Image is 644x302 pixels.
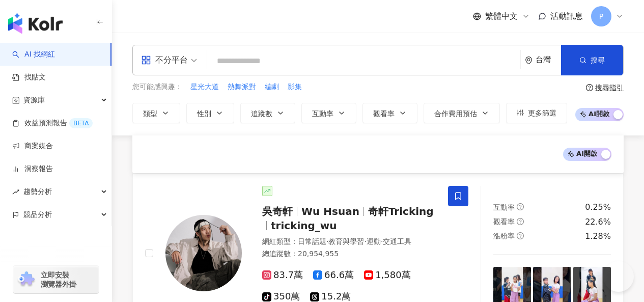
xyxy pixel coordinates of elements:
span: 搜尋 [591,56,605,64]
span: 資源庫 [23,89,45,112]
button: 合作費用預估 [424,103,500,123]
a: searchAI 找網紅 [12,49,55,60]
button: 搜尋 [561,45,623,75]
span: 類型 [143,109,157,118]
span: 繁體中文 [485,11,518,22]
div: 台灣 [536,56,561,64]
span: question-circle [517,218,524,225]
button: 類型 [132,103,180,123]
span: 星光大道 [190,82,219,92]
a: chrome extension立即安裝 瀏覽器外掛 [13,266,99,293]
span: 性別 [197,109,211,118]
a: 商案媒合 [12,141,53,151]
span: 教育與學習 [328,237,364,245]
span: 觀看率 [373,109,395,118]
img: KOL Avatar [165,215,242,291]
span: 奇軒Tricking [368,205,434,217]
span: 350萬 [262,291,300,302]
span: 您可能感興趣： [132,82,182,92]
span: question-circle [586,84,593,91]
iframe: Help Scout Beacon - Open [603,261,634,292]
button: 星光大道 [190,81,219,93]
span: 交通工具 [383,237,411,245]
span: · [364,237,366,245]
div: 不分平台 [141,52,188,68]
div: 0.25% [585,202,611,213]
span: 競品分析 [23,203,52,226]
span: 趨勢分析 [23,180,52,203]
span: rise [12,188,19,196]
button: 性別 [186,103,234,123]
span: 熱舞派對 [228,82,256,92]
div: 搜尋指引 [595,84,624,92]
span: question-circle [517,203,524,210]
div: 1.28% [585,231,611,242]
img: chrome extension [16,271,36,288]
span: 活動訊息 [550,11,583,21]
div: 22.6% [585,216,611,228]
span: 觀看率 [493,217,515,226]
span: 運動 [367,237,381,245]
span: environment [525,57,533,64]
button: 更多篩選 [506,103,567,123]
span: Wu Hsuan [301,205,359,217]
div: 總追蹤數 ： 20,954,955 [262,249,436,259]
span: 合作費用預估 [434,109,477,118]
span: 更多篩選 [528,109,556,117]
button: 影集 [287,81,302,93]
span: 日常話題 [298,237,326,245]
span: 立即安裝 瀏覽器外掛 [41,270,76,289]
a: 效益預測報告BETA [12,118,93,128]
span: 影集 [288,82,302,92]
span: 漲粉率 [493,232,515,240]
span: tricking_wu [271,219,337,232]
button: 編劇 [264,81,279,93]
span: 1,580萬 [364,270,411,281]
span: 83.7萬 [262,270,303,281]
span: 編劇 [265,82,279,92]
span: 66.6萬 [313,270,354,281]
span: 15.2萬 [310,291,351,302]
span: 互動率 [312,109,333,118]
span: question-circle [517,232,524,239]
a: 洞察報告 [12,164,53,174]
button: 熱舞派對 [227,81,257,93]
button: 追蹤數 [240,103,295,123]
img: logo [8,13,63,34]
span: P [599,11,603,22]
span: · [381,237,383,245]
div: 網紅類型 ： [262,237,436,247]
span: appstore [141,55,151,65]
span: 追蹤數 [251,109,272,118]
span: 吳奇軒 [262,205,293,217]
span: 互動率 [493,203,515,211]
span: · [326,237,328,245]
button: 觀看率 [362,103,417,123]
a: 找貼文 [12,72,46,83]
button: 互動率 [301,103,356,123]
